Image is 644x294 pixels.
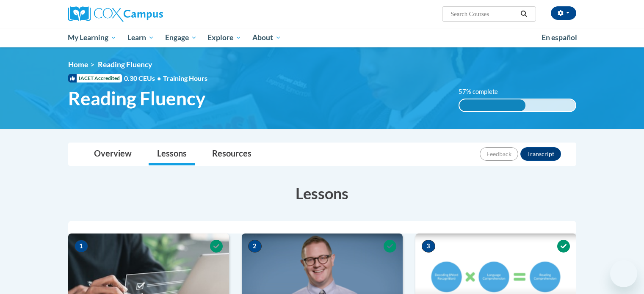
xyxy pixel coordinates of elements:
[551,6,576,20] button: Account Settings
[542,33,577,42] span: En español
[68,87,205,110] span: Reading Fluency
[68,6,229,22] a: Cox Campus
[459,87,507,96] label: 57% complete
[75,240,88,253] span: 1
[459,99,525,111] div: 57% complete
[68,6,163,22] img: Cox Campus
[86,143,140,165] a: Overview
[202,28,247,47] a: Explore
[157,74,161,82] span: •
[55,28,589,47] div: Main menu
[207,33,241,43] span: Explore
[247,28,287,47] a: About
[422,240,435,253] span: 3
[248,240,262,253] span: 2
[124,74,163,83] span: 0.30 CEUs
[160,28,202,47] a: Engage
[165,33,197,43] span: Engage
[536,29,583,47] a: En español
[127,33,154,43] span: Learn
[480,147,518,161] button: Feedback
[98,60,152,69] span: Reading Fluency
[204,143,260,165] a: Resources
[68,33,116,43] span: My Learning
[450,9,517,19] input: Search Courses
[252,33,281,43] span: About
[122,28,160,47] a: Learn
[63,28,122,47] a: My Learning
[610,260,637,287] iframe: Button to launch messaging window
[517,9,530,19] button: Search
[68,74,122,82] span: IACET Accredited
[68,60,88,69] a: Home
[520,147,561,161] button: Transcript
[68,183,576,204] h3: Lessons
[149,143,195,165] a: Lessons
[163,74,207,82] span: Training Hours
